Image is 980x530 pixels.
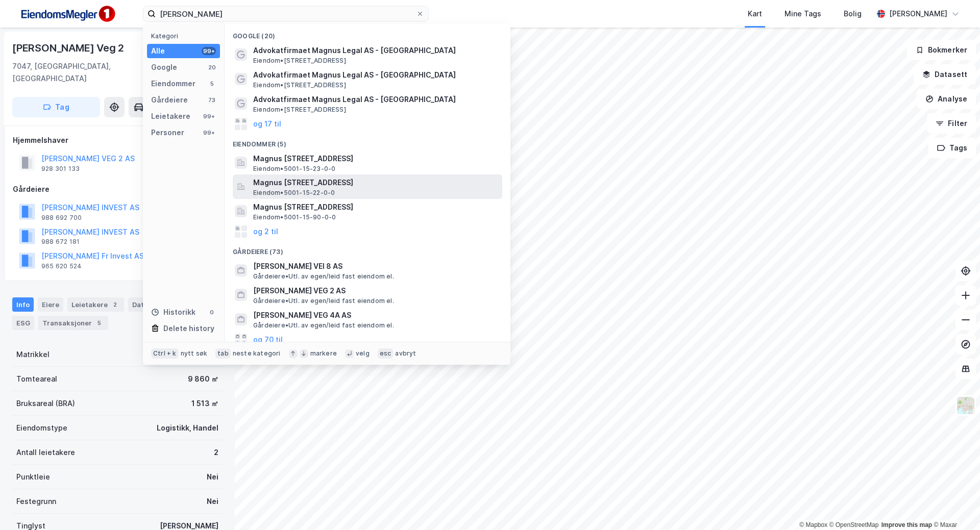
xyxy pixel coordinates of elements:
[889,8,947,20] div: [PERSON_NAME]
[128,297,166,312] div: Datasett
[785,8,821,20] div: Mine Tags
[253,201,498,213] span: Magnus [STREET_ADDRESS]
[16,422,67,434] div: Eiendomstype
[253,93,498,106] span: Advokatfirmaet Magnus Legal AS - [GEOGRAPHIC_DATA]
[41,238,80,246] div: 988 672 181
[16,3,118,26] img: F4PB6Px+NJ5v8B7XTbfpPpyloAAAAASUVORK5CYII=
[253,297,394,305] span: Gårdeiere • Utl. av egen/leid fast eiendom el.
[917,89,976,109] button: Analyse
[253,309,498,321] span: [PERSON_NAME] VEG 4A AS
[16,397,75,410] div: Bruksareal (BRA)
[253,57,346,65] span: Eiendom • [STREET_ADDRESS]
[253,272,394,281] span: Gårdeiere • Utl. av egen/leid fast eiendom el.
[253,165,335,173] span: Eiendom • 5001-15-23-0-0
[253,334,283,346] button: og 70 til
[253,176,498,189] span: Magnus [STREET_ADDRESS]
[67,297,124,312] div: Leietakere
[253,118,281,130] button: og 17 til
[253,189,335,197] span: Eiendom • 5001-15-22-0-0
[38,316,108,330] div: Transaksjoner
[12,40,126,56] div: [PERSON_NAME] Veg 2
[208,308,216,316] div: 0
[12,297,34,312] div: Info
[38,297,63,312] div: Eiere
[829,521,879,528] a: OpenStreetMap
[16,348,50,361] div: Matrikkel
[151,94,188,106] div: Gårdeiere
[881,521,932,528] a: Improve this map
[929,481,980,530] iframe: Chat Widget
[13,134,222,146] div: Hjemmelshaver
[929,481,980,530] div: Kontrollprogram for chat
[253,225,278,238] button: og 2 til
[207,471,218,483] div: Nei
[310,349,337,358] div: markere
[41,165,80,173] div: 928 301 133
[188,373,218,385] div: 9 860 ㎡
[253,321,394,330] span: Gårdeiere • Utl. av egen/leid fast eiendom el.
[191,397,218,410] div: 1 513 ㎡
[151,45,165,57] div: Alle
[914,64,976,85] button: Datasett
[41,214,82,222] div: 988 692 700
[110,299,120,310] div: 2
[202,129,216,137] div: 99+
[151,110,190,122] div: Leietakere
[253,69,498,81] span: Advokatfirmaet Magnus Legal AS - [GEOGRAPHIC_DATA]
[927,113,976,134] button: Filter
[12,316,34,330] div: ESG
[94,318,104,328] div: 5
[207,495,218,508] div: Nei
[12,97,100,117] button: Tag
[253,153,498,165] span: Magnus [STREET_ADDRESS]
[356,349,370,358] div: velg
[16,446,75,459] div: Antall leietakere
[151,306,195,318] div: Historikk
[151,78,195,90] div: Eiendommer
[928,138,976,158] button: Tags
[799,521,827,528] a: Mapbox
[208,80,216,88] div: 5
[225,24,510,42] div: Google (20)
[151,61,177,73] div: Google
[214,446,218,459] div: 2
[253,285,498,297] span: [PERSON_NAME] VEG 2 AS
[151,348,179,359] div: Ctrl + k
[844,8,862,20] div: Bolig
[253,81,346,89] span: Eiendom • [STREET_ADDRESS]
[151,32,220,40] div: Kategori
[16,373,57,385] div: Tomteareal
[16,495,56,508] div: Festegrunn
[233,349,281,358] div: neste kategori
[253,106,346,114] span: Eiendom • [STREET_ADDRESS]
[208,63,216,71] div: 20
[157,422,218,434] div: Logistikk, Handel
[215,348,231,359] div: tab
[253,260,498,272] span: [PERSON_NAME] VEI 8 AS
[41,262,82,270] div: 965 620 524
[253,213,336,221] span: Eiendom • 5001-15-90-0-0
[907,40,976,60] button: Bokmerker
[956,396,975,415] img: Z
[16,471,50,483] div: Punktleie
[13,183,222,195] div: Gårdeiere
[202,112,216,120] div: 99+
[748,8,762,20] div: Kart
[253,44,498,57] span: Advokatfirmaet Magnus Legal AS - [GEOGRAPHIC_DATA]
[202,47,216,55] div: 99+
[151,127,184,139] div: Personer
[156,6,416,21] input: Søk på adresse, matrikkel, gårdeiere, leietakere eller personer
[12,60,145,85] div: 7047, [GEOGRAPHIC_DATA], [GEOGRAPHIC_DATA]
[208,96,216,104] div: 73
[395,349,416,358] div: avbryt
[378,348,394,359] div: esc
[163,322,214,335] div: Delete history
[225,240,510,258] div: Gårdeiere (73)
[225,132,510,150] div: Eiendommer (5)
[181,349,208,358] div: nytt søk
